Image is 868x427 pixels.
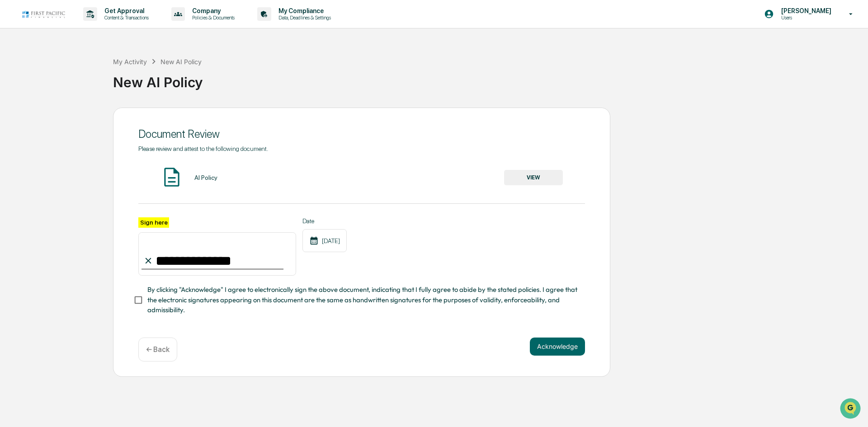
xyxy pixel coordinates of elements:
[530,338,585,356] button: Acknowledge
[504,170,563,185] button: VIEW
[160,166,183,188] img: Document Icon
[90,153,109,160] span: Pylon
[185,14,239,21] p: Policies & Documents
[113,67,863,90] div: New AI Policy
[31,78,114,85] div: We're available if you need us!
[5,127,61,144] a: 🔎Data Lookup
[9,19,165,33] p: How can we help?
[160,58,202,66] div: New AI Policy
[113,58,147,66] div: My Activity
[302,229,347,252] div: [DATE]
[66,115,73,122] div: 🗄️
[5,110,62,127] a: 🖐️Preclearance
[774,7,836,14] p: [PERSON_NAME]
[97,14,153,21] p: Content & Transactions
[146,345,170,354] p: ← Back
[138,217,169,228] label: Sign here
[147,285,578,315] span: By clicking "Acknowledge" I agree to electronically sign the above document, indicating that I fu...
[271,7,335,14] p: My Compliance
[22,10,65,19] img: logo
[18,131,57,140] span: Data Lookup
[31,69,148,78] div: Start new chat
[194,174,217,181] div: AI Policy
[9,115,16,122] div: 🖐️
[24,41,149,51] input: Clear
[97,7,153,14] p: Get Approval
[839,397,863,422] iframe: Open customer support
[185,7,239,14] p: Company
[302,217,347,225] label: Date
[138,145,268,152] span: Please review and attest to the following document.
[138,127,585,141] div: Document Review
[18,114,58,123] span: Preclearance
[9,132,16,139] div: 🔎
[774,14,836,21] p: Users
[154,72,165,83] button: Start new chat
[64,153,109,160] a: Powered byPylon
[9,69,25,85] img: 1746055101610-c473b297-6a78-478c-a979-82029cc54cd1
[75,114,112,123] span: Attestations
[62,110,116,127] a: 🗄️Attestations
[271,14,335,21] p: Data, Deadlines & Settings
